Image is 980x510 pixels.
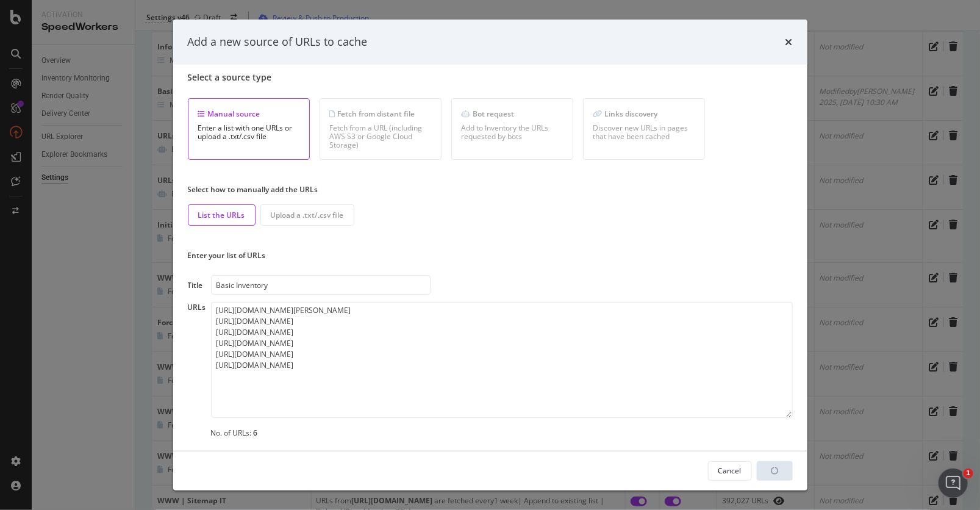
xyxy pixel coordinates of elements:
[198,124,299,141] div: Enter a list with one URLs or upload a .txt/.csv file
[188,280,206,290] div: Title
[462,124,563,141] div: Add to Inventory the URLs requested by bots
[330,109,431,119] div: Fetch from distant file
[211,302,793,418] textarea: [URL][DOMAIN_NAME][PERSON_NAME] [URL][DOMAIN_NAME] [URL][DOMAIN_NAME] [URL][DOMAIN_NAME] [URL][DO...
[271,210,344,220] div: Upload a .txt/.csv file
[462,109,563,119] div: Bot request
[964,469,973,478] span: 1
[198,210,245,220] div: List the URLs
[593,109,695,119] div: Links discovery
[173,20,807,490] div: modal
[188,302,206,438] div: URLs
[254,428,258,438] div: 6
[188,34,368,50] div: Add a new source of URLs to cache
[757,461,793,481] div: loading
[708,461,752,481] button: Cancel
[188,71,793,84] div: Select a source type
[718,465,742,476] div: Cancel
[593,124,695,141] div: Discover new URLs in pages that have been cached
[198,109,299,119] div: Manual source
[330,124,431,149] div: Fetch from a URL (including AWS S3 or Google Cloud Storage)
[211,428,793,438] div: No. of URLs:
[785,34,793,50] div: times
[188,184,793,195] div: Select how to manually add the URLs
[188,250,793,260] div: Enter your list of URLs
[939,469,968,498] iframe: Intercom live chat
